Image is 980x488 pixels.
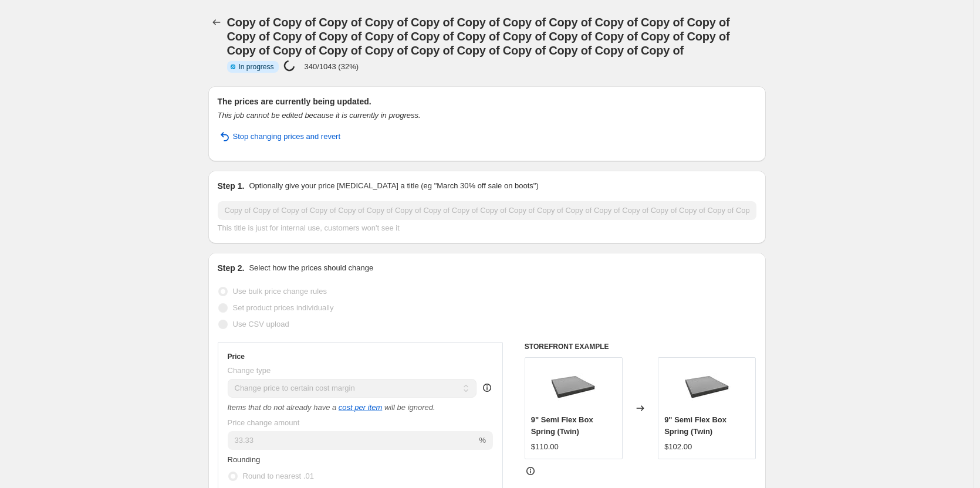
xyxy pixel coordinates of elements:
span: Use bulk price change rules [233,287,327,296]
span: % [479,436,486,445]
span: Stop changing prices and revert [233,131,341,143]
span: Rounding [228,455,261,464]
span: Round to nearest .01 [243,472,314,480]
span: Price change amount [228,418,300,427]
img: prod_1790987912_80x.jpg [550,364,597,411]
h3: Price [228,352,245,361]
i: This job cannot be edited because it is currently in progress. [218,111,421,120]
button: Price change jobs [208,14,225,30]
h6: STOREFRONT EXAMPLE [525,342,756,351]
h2: Step 2. [218,262,245,274]
p: Optionally give your price [MEDICAL_DATA] a title (eg "March 30% off sale on boots") [249,180,538,192]
a: cost per item [339,403,382,412]
span: Copy of Copy of Copy of Copy of Copy of Copy of Copy of Copy of Copy of Copy of Copy of Copy of C... [227,16,730,57]
i: will be ignored. [384,403,435,412]
p: 340/1043 (32%) [305,62,359,71]
span: 9" Semi Flex Box Spring (Twin) [531,415,593,436]
h2: The prices are currently being updated. [218,96,756,107]
div: $110.00 [531,441,559,453]
i: Items that do not already have a [228,403,337,412]
span: In progress [239,62,274,72]
p: Select how the prices should change [249,262,373,274]
span: Set product prices individually [233,303,334,312]
span: Use CSV upload [233,320,289,328]
img: prod_1790987912_80x.jpg [684,364,731,411]
span: 9" Semi Flex Box Spring (Twin) [664,415,726,436]
input: 30% off holiday sale [218,201,756,220]
button: Stop changing prices and revert [211,127,348,146]
div: $102.00 [664,441,692,453]
span: This title is just for internal use, customers won't see it [218,223,400,232]
div: help [481,382,493,394]
input: 50 [228,431,477,450]
span: Change type [228,366,271,375]
h2: Step 1. [218,180,245,192]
